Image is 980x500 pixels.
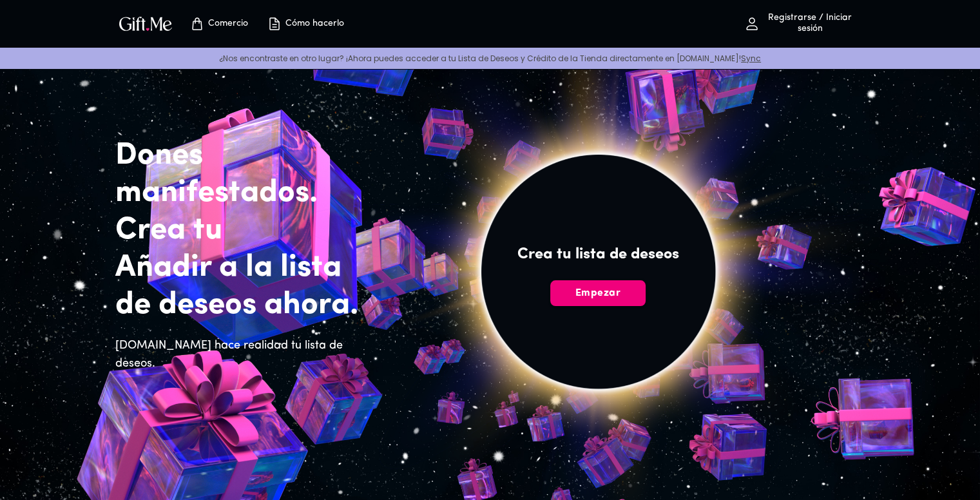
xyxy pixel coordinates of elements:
font: Crea tu [115,215,222,246]
font: Registrarse / Iniciar sesión [768,13,852,34]
font: Crea tu lista de deseos [517,247,679,262]
font: ¿Nos encontraste en otro lugar? ¡Ahora puedes acceder a tu Lista de Deseos y Crédito de la Tienda... [219,53,741,64]
button: Registrarse / Iniciar sesión [736,3,865,44]
button: Página de la tienda [184,3,255,44]
font: Cómo hacerlo [285,19,344,28]
button: Logotipo de GiftMe [115,16,176,32]
img: how-to.svg [267,16,282,32]
font: Dones manifestados. [115,140,318,209]
font: Añadir a la lista de deseos ahora. [115,253,358,321]
img: Logotipo de GiftMe [117,14,175,33]
button: Cómo hacerlo [270,3,341,44]
font: Comercio [208,19,248,28]
button: Empezar [550,280,646,306]
font: [DOMAIN_NAME] hace realidad tu lista de deseos. [115,340,343,370]
font: Empezar [575,288,620,298]
a: Sync [741,53,761,64]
